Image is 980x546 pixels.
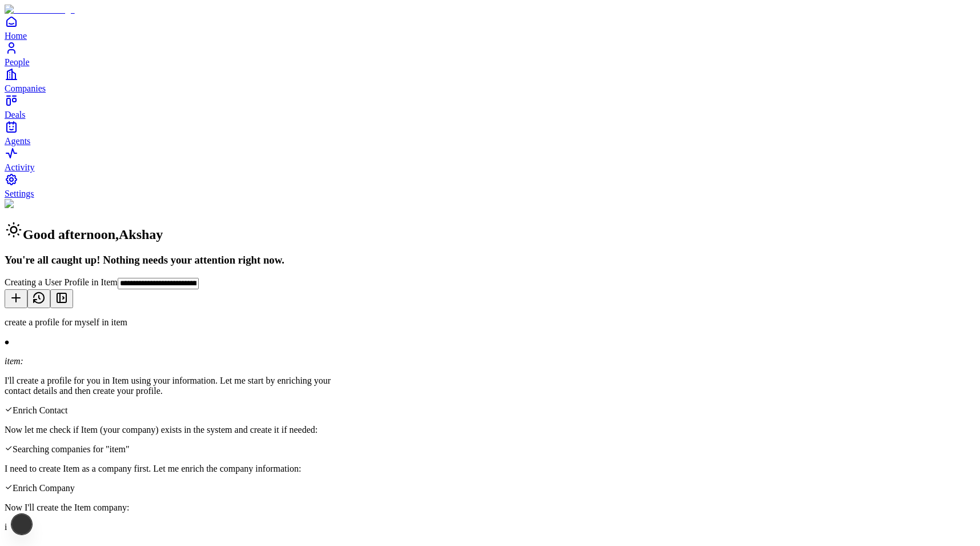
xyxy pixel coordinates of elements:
[5,464,342,474] p: I need to create Item as a company first. Let me enrich the company information:
[5,376,342,396] p: I'll create a profile for you in Item using your information. Let me start by enriching your cont...
[5,483,342,493] div: Enrich Company
[5,199,58,209] img: Background
[5,146,975,172] a: Activity
[5,444,342,455] div: Searching companies for "item"
[5,94,975,119] a: Deals
[5,189,34,198] span: Settings
[5,522,342,532] div: i
[5,405,342,416] div: Enrich Contact
[5,289,27,308] button: New conversation
[5,277,118,287] span: Creating a User Profile in Item
[5,67,975,93] a: Companies
[5,31,27,41] span: Home
[5,173,975,198] a: Settings
[5,221,975,242] h2: Good afternoon , Akshay
[5,317,342,328] p: create a profile for myself in item
[5,15,975,41] a: Home
[5,162,34,172] span: Activity
[5,425,342,435] p: Now let me check if Item (your company) exists in the system and create it if needed:
[5,503,342,513] p: Now I'll create the Item company:
[5,254,975,266] h3: You're all caught up! Nothing needs your attention right now.
[5,356,23,366] i: item:
[5,120,975,146] a: Agents
[50,289,73,308] button: Toggle sidebar
[27,289,50,308] button: View history
[5,136,30,146] span: Agents
[5,5,75,15] img: Item Brain Logo
[5,41,975,67] a: People
[5,57,30,67] span: People
[5,83,46,93] span: Companies
[5,110,25,119] span: Deals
